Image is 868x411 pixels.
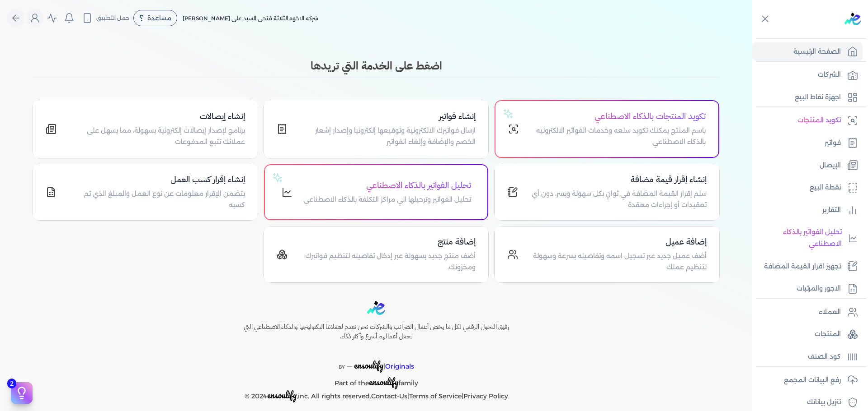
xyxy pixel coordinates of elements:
h4: إنشاء إيصالات [67,110,245,123]
button: حمل التطبيق [80,10,132,26]
sup: __ [347,361,352,367]
div: مساعدة [133,10,177,26]
h4: إنشاء فواتير [298,110,476,123]
a: اجهزة نقاط البيع [752,88,863,107]
span: حمل التطبيق [96,14,129,22]
a: تكويد المنتجات [752,111,863,130]
p: كود الصنف [808,351,841,363]
a: ensoulify [369,379,398,387]
p: تحليل الفواتير وترحيلها الي مراكز التكلفة بالذكاء الاصطناعي [303,194,471,206]
p: العملاء [819,306,841,318]
img: logo [844,13,861,25]
a: Terms of Service [409,392,462,400]
a: الإيصال [752,156,863,175]
a: فواتير [752,134,863,152]
a: إنشاء إقرار قيمة مضافةسلم إقرار القيمة المضافة في ثوانٍ بكل سهولة ويسر، دون أي تعقيدات أو إجراءات... [494,164,720,221]
h4: إضافة عميل [529,236,707,249]
a: تجهيز اقرار القيمة المضافة [752,257,863,276]
span: شركه الاخوه الثلاثة فتحى السيد على [PERSON_NAME] [183,15,318,22]
span: مساعدة [147,15,171,21]
p: باسم المنتج يمكنك تكويد سلعه وخدمات الفواتير الالكترونيه بالذكاء الاصطناعي [530,125,706,148]
h4: إنشاء إقرار قيمة مضافة [529,173,707,186]
p: أضف منتج جديد بسهولة عبر إدخال تفاصيله لتنظيم فواتيرك ومخزونك. [298,250,476,273]
p: نقطة البيع [810,182,841,194]
h4: إنشاء إقرار كسب العمل [67,173,245,186]
a: الصفحة الرئيسية [752,42,863,61]
p: التقارير [822,204,841,216]
p: فواتير [825,137,841,149]
a: تحليل الفواتير بالذكاء الاصطناعيتحليل الفواتير وترحيلها الي مراكز التكلفة بالذكاء الاصطناعي [264,164,489,221]
p: يتضمن الإقرار معلومات عن نوع العمل والمبلغ الذي تم كسبه [67,188,245,211]
a: نقطة البيع [752,178,863,197]
p: رفع البيانات المجمع [784,374,841,386]
a: إضافة عميلأضف عميل جديد عبر تسجيل اسمه وتفاصيله بسرعة وسهولة لتنظيم عملك [494,226,720,283]
span: Originals [385,362,414,370]
p: اجهزة نقاط البيع [795,92,841,103]
h4: تكويد المنتجات بالذكاء الاصطناعي [530,110,706,123]
p: | [224,349,528,373]
h6: رفيق التحول الرقمي لكل ما يخص أعمال الضرائب والشركات نحن نقدم لعملائنا التكنولوجيا والذكاء الاصطن... [224,322,528,342]
p: Part of the family [224,373,528,389]
p: الإيصال [820,160,841,171]
a: Contact-Us [371,392,407,400]
span: ensoulify [369,375,398,389]
a: إنشاء إقرار كسب العمليتضمن الإقرار معلومات عن نوع العمل والمبلغ الذي تم كسبه [33,164,258,221]
a: المنتجات [752,325,863,344]
a: Privacy Policy [463,392,508,400]
span: 2 [7,379,16,388]
a: الشركات [752,65,863,84]
p: © 2024 ,inc. All rights reserved. | | [224,389,528,402]
p: برنامج لإصدار إيصالات إلكترونية بسهولة، مما يسهل على عملائك تتبع المدفوعات [67,125,245,148]
p: الشركات [818,69,841,81]
a: رفع البيانات المجمع [752,371,863,390]
p: تحليل الفواتير بالذكاء الاصطناعي [757,226,842,249]
button: 2 [11,382,33,404]
p: تجهيز اقرار القيمة المضافة [764,261,841,272]
span: BY [339,364,345,370]
a: إنشاء إيصالاتبرنامج لإصدار إيصالات إلكترونية بسهولة، مما يسهل على عملائك تتبع المدفوعات [33,100,258,158]
p: سلم إقرار القيمة المضافة في ثوانٍ بكل سهولة ويسر، دون أي تعقيدات أو إجراءات معقدة [529,188,707,211]
a: إضافة منتجأضف منتج جديد بسهولة عبر إدخال تفاصيله لتنظيم فواتيرك ومخزونك. [264,226,489,283]
a: كود الصنف [752,347,863,366]
p: الصفحة الرئيسية [793,46,841,58]
h4: تحليل الفواتير بالذكاء الاصطناعي [303,179,471,192]
a: الاجور والمرتبات [752,279,863,298]
a: تحليل الفواتير بالذكاء الاصطناعي [752,223,863,253]
a: تكويد المنتجات بالذكاء الاصطناعيباسم المنتج يمكنك تكويد سلعه وخدمات الفواتير الالكترونيه بالذكاء ... [494,100,720,158]
h3: اضغط على الخدمة التي تريدها [33,58,720,74]
p: تنزيل بياناتك [807,397,841,408]
span: ensoulify [267,388,297,402]
span: ensoulify [354,358,383,372]
a: التقارير [752,201,863,220]
p: ارسال فواتيرك الالكترونية وتوقيعها إلكترونيا وإصدار إشعار الخصم والإضافة وإلغاء الفواتير [298,125,476,148]
p: الاجور والمرتبات [797,283,841,295]
p: المنتجات [815,328,841,340]
a: إنشاء فواتيرارسال فواتيرك الالكترونية وتوقيعها إلكترونيا وإصدار إشعار الخصم والإضافة وإلغاء الفواتير [264,100,489,158]
img: logo [367,301,385,315]
a: العملاء [752,303,863,322]
p: أضف عميل جديد عبر تسجيل اسمه وتفاصيله بسرعة وسهولة لتنظيم عملك [529,250,707,273]
h4: إضافة منتج [298,236,476,249]
p: تكويد المنتجات [797,115,841,126]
